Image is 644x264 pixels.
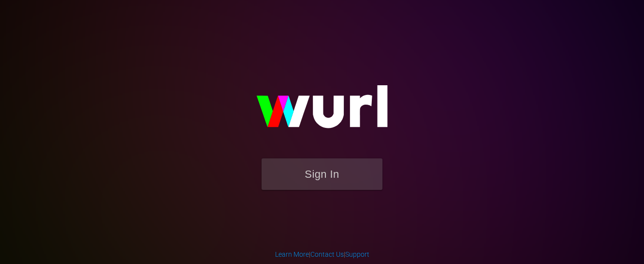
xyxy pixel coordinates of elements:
a: Contact Us [310,250,344,258]
img: wurl-logo-on-black-223613ac3d8ba8fe6dc639794a292ebdb59501304c7dfd60c99c58986ef67473.svg [225,64,419,158]
a: Learn More [275,250,309,258]
div: | | [275,249,369,259]
a: Support [345,250,369,258]
button: Sign In [262,158,382,190]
